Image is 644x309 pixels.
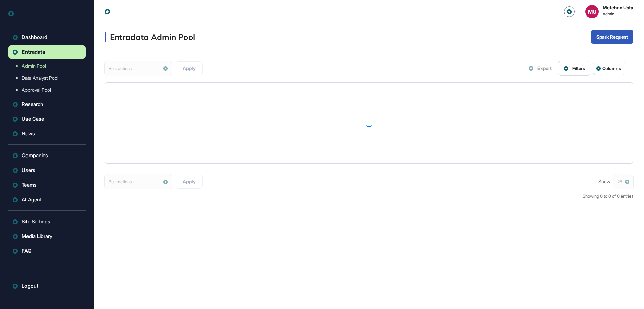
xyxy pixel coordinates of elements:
[603,12,633,16] span: Admin
[22,49,45,55] span: Entradata
[8,178,86,192] button: Teams
[22,153,48,158] span: Companies
[8,98,86,111] button: Research
[12,72,86,84] a: Data Analyst Pool
[8,30,86,44] a: Dashboard
[22,219,50,224] span: Site Settings
[22,234,52,239] span: Media Library
[572,66,585,71] div: Filters
[598,179,610,184] span: Show
[22,197,42,202] span: AI Agent
[22,75,58,81] span: Data Analyst Pool
[558,61,590,76] button: Filters
[602,66,621,71] span: Columns
[8,215,86,228] button: Site Settings
[8,164,86,177] button: Users
[22,87,51,93] span: Approval Pool
[603,5,633,10] strong: Metehan Usta
[8,193,86,206] button: AI Agent
[22,168,35,173] span: Users
[8,230,86,243] button: Media Library
[22,102,43,107] span: Research
[12,60,86,72] a: Admin Pool
[22,248,31,254] span: FAQ
[8,112,86,126] button: Use Case
[22,283,38,289] span: Logout
[583,193,633,200] div: Showing 0 to 0 of 0 entries
[22,131,35,136] span: News
[12,84,86,96] a: Approval Pool
[22,182,37,188] span: Teams
[105,32,195,42] h3: Entradata Admin Pool
[22,35,47,40] span: Dashboard
[8,244,86,258] button: FAQ
[22,116,44,122] span: Use Case
[591,30,633,44] button: Spark Request
[22,63,46,69] span: Admin Pool
[585,5,599,18] button: MU
[593,62,625,75] button: Columns
[8,127,86,140] button: News
[525,62,555,75] button: Export
[8,279,86,293] a: Logout
[8,45,86,59] button: Entradata
[8,149,86,162] button: Companies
